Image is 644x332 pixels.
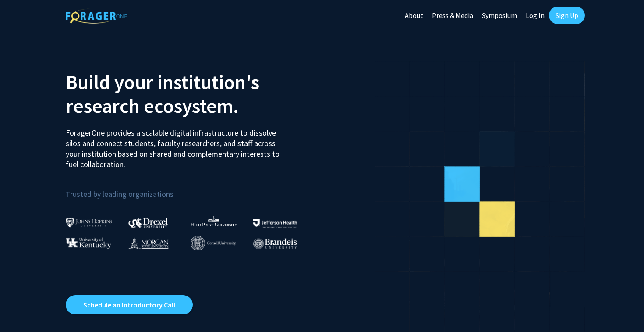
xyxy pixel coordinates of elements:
img: Drexel University [128,218,168,228]
img: Johns Hopkins University [66,218,112,227]
p: Trusted by leading organizations [66,177,315,201]
img: ForagerOne Logo [66,8,127,24]
a: Sign Up [549,7,585,24]
img: Morgan State University [128,237,169,249]
a: Opens in a new tab [66,295,193,314]
iframe: Chat [7,293,37,325]
img: High Point University [191,216,237,226]
h2: Build your institution's research ecosystem. [66,70,315,118]
img: Brandeis University [253,238,297,249]
p: ForagerOne provides a scalable digital infrastructure to dissolve silos and connect students, fac... [66,121,286,170]
img: University of Kentucky [66,237,111,249]
img: Cornell University [191,236,236,250]
img: Thomas Jefferson University [253,219,297,227]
